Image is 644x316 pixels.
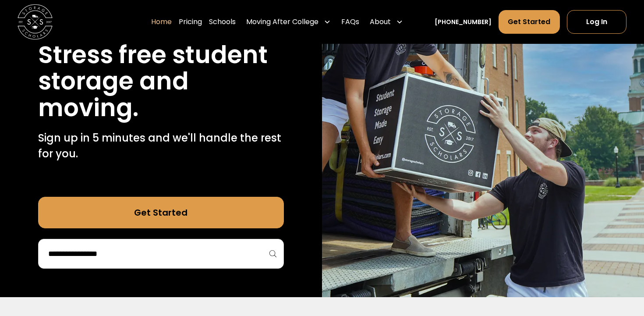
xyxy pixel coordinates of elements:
div: Moving After College [246,17,318,27]
a: Pricing [179,10,202,34]
div: About [370,17,391,27]
div: Moving After College [243,10,334,34]
a: [PHONE_NUMBER] [435,18,492,27]
a: Schools [209,10,236,34]
a: Home [151,10,172,34]
div: About [366,10,407,34]
a: FAQs [341,10,359,34]
a: Log In [567,10,626,34]
a: home [18,4,53,39]
h1: Stress free student storage and moving. [38,42,284,121]
a: Get Started [499,10,559,34]
p: Sign up in 5 minutes and we'll handle the rest for you. [38,130,284,162]
img: Storage Scholars main logo [18,4,53,39]
a: Get Started [38,197,284,228]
